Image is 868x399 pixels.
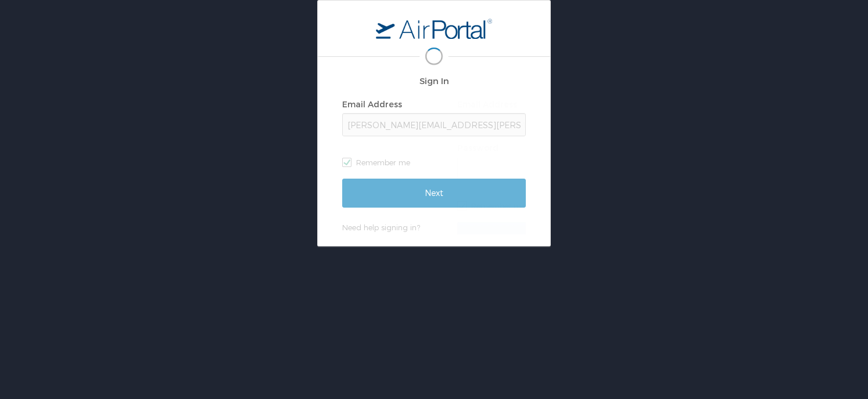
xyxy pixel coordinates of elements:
input: Sign In [457,222,641,251]
label: Email Address [457,99,517,109]
input: Next [342,179,526,208]
img: logo [376,18,492,39]
h2: Sign In [457,74,641,88]
label: Email Address [342,99,402,109]
h2: Sign In [342,74,526,88]
label: Remember me [457,197,641,215]
label: Password [457,143,498,153]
